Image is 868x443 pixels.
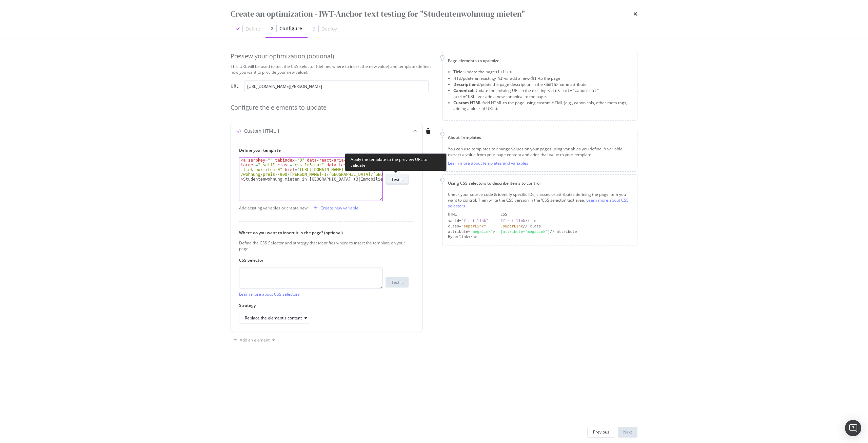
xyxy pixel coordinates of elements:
div: Hyperlink</a> [448,234,495,240]
div: .superLink [500,224,523,228]
div: Add existing variables or create new: [239,205,309,211]
div: [attribute='megaLink'] [500,229,550,234]
div: Previous [593,429,609,435]
span: <h1> [495,76,505,81]
div: You can use templates to change values on your pages using variables you define. A variable extra... [448,146,632,158]
div: Configure [279,25,302,32]
input: https://www.example.com [244,80,429,92]
div: Create an optimization - IWT-Anchor text testing for "Studentenwohnung mieten" [231,8,525,20]
div: Page elements to optimize [448,58,632,63]
button: Add an element [231,335,278,346]
label: Strategy [239,302,409,308]
div: Add an element [240,338,270,342]
label: Define your template [239,147,409,153]
div: 3 [313,25,316,32]
strong: Title: [453,69,463,75]
div: Define [245,25,260,32]
div: Configure the elements to update [231,103,434,112]
a: Learn more about templates and variables [448,160,528,166]
button: Previous [587,427,615,438]
button: Replace the element's content [239,313,310,324]
div: Test it [391,279,403,285]
div: Custom HTML 1 [244,128,280,134]
li: Update the existing URL in the existing or add a new canonical to the page. [453,88,632,100]
span: <h1> [529,76,539,81]
div: Next [623,429,632,435]
strong: Canonical: [453,88,474,93]
div: "megaLink" [470,229,493,234]
button: Next [618,427,637,438]
div: CSS [500,212,632,217]
div: // attribute [500,229,632,235]
span: <link rel="canonical" href="URL"> [453,88,599,99]
div: About Templates [448,134,632,140]
div: "superLink" [461,224,486,228]
div: #first-link [500,219,525,223]
div: // class [500,224,632,229]
label: URL [231,83,239,91]
div: Preview your optimization (optional) [231,52,434,61]
div: Apply the template to the preview URL to validate. [345,153,447,171]
strong: Custom HTML: [453,100,482,106]
span: <title> [495,70,512,74]
div: Test it [391,177,403,182]
div: // id [500,218,632,224]
div: Deploy [321,25,337,32]
div: 2 [271,25,274,32]
button: Test it [386,277,409,288]
div: HTML [448,212,495,217]
button: Test it [386,174,409,185]
li: Add HTML to the page using custom HTML (e.g., canonicals, other meta tags, adding a block of URLs). [453,100,632,111]
div: Check your source code & identify specific IDs, classes or attributes defining the page item you ... [448,191,632,209]
strong: Description: [453,81,478,87]
div: attribute= > [448,229,495,235]
label: CSS Selector [239,257,409,263]
label: Where do you want to insert it in the page? (optional) [239,230,409,236]
div: Open Intercom Messenger [845,420,861,436]
div: Define the CSS Selector and strategy that identifies where to insert the template on your page. [239,240,409,252]
span: <meta> [544,82,558,87]
div: Replace the element's content [245,316,302,320]
div: <a id= [448,218,495,224]
a: Learn more about CSS selectors [448,197,629,209]
div: class= [448,224,495,229]
a: Learn more about CSS selectors [239,291,300,297]
li: Update an existing or add a new to the page. [453,75,632,81]
button: Create new variable [311,202,358,213]
div: "first-link" [461,219,488,223]
li: Update the page description in the name attribute [453,81,632,88]
div: Create new variable [320,205,358,211]
li: Update the page . [453,69,632,75]
strong: H1: [453,75,460,81]
div: This URL will be used to test the CSS Selector (defines where to insert the new value) and templa... [231,63,434,75]
div: times [633,8,637,20]
div: Using CSS selectors to describe items to control [448,180,632,186]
